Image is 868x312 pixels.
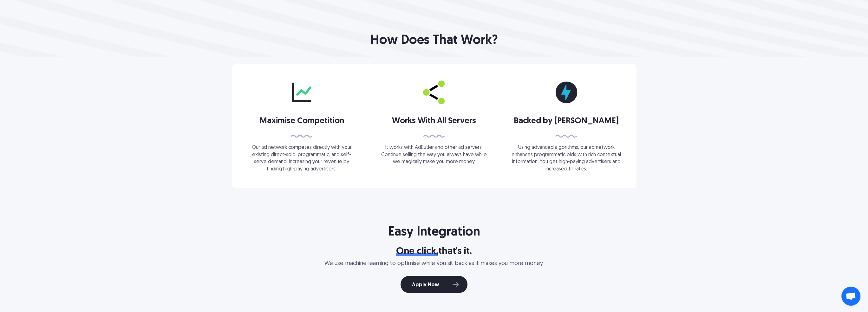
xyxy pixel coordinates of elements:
[841,287,860,306] a: Open chat
[396,247,438,256] span: One click,
[512,116,621,127] h3: Backed by [PERSON_NAME]
[216,223,652,241] h1: Easy Integration
[216,260,652,268] div: We use machine learning to optimise while you sit back as it makes you more money.
[401,276,467,293] a: Apply Now
[247,116,356,127] h3: Maximise Competition
[512,144,621,173] p: Using advanced algorithms, our ad network enhances programmatic bids with rich contextual informa...
[379,116,489,127] h3: Works With All Servers
[232,32,636,50] h1: How Does That Work?
[247,144,356,173] p: Our ad network competes directly with your existing direct-sold, programmatic, and self-serve dem...
[379,144,489,165] p: It works with AdButler and other ad servers. Continue selling the way you always have while we ma...
[216,245,652,258] div: that's it.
